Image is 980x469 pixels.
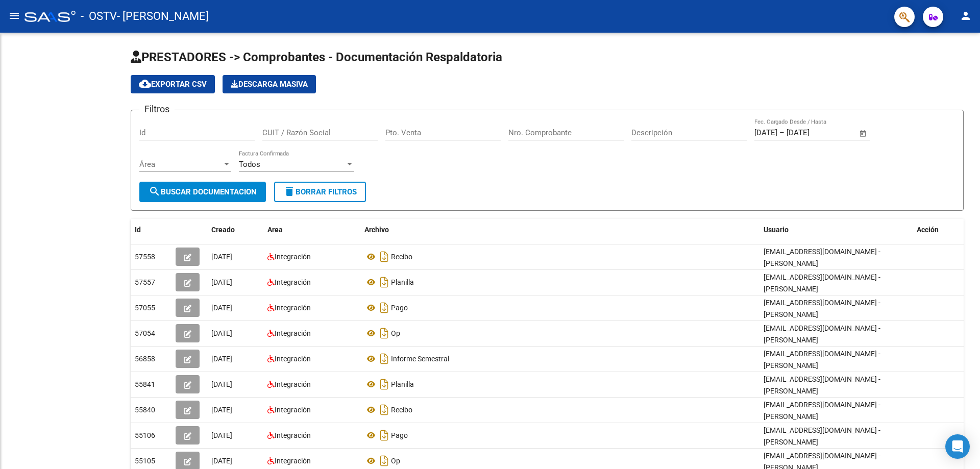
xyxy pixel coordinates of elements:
mat-icon: search [149,185,161,198]
span: Pago [391,304,408,312]
span: [DATE] [211,406,232,414]
span: [DATE] [211,253,232,261]
span: Integración [275,278,311,286]
datatable-header-cell: Creado [207,219,263,241]
span: - [PERSON_NAME] [117,5,209,28]
button: Open calendar [857,128,869,139]
span: [DATE] [211,380,232,388]
span: Planilla [391,278,414,286]
button: Exportar CSV [131,75,215,93]
span: Borrar Filtros [283,187,357,196]
span: Integración [275,355,311,363]
span: [DATE] [211,329,232,337]
span: 55840 [135,406,155,414]
mat-icon: delete [283,185,296,198]
i: Descargar documento [378,300,391,316]
datatable-header-cell: Archivo [360,219,759,241]
span: Descarga Masiva [231,80,308,89]
span: Recibo [391,253,412,261]
div: Open Intercom Messenger [945,434,970,459]
span: [EMAIL_ADDRESS][DOMAIN_NAME] - [PERSON_NAME] [764,375,880,395]
mat-icon: cloud_download [139,78,151,90]
span: Integración [275,253,311,261]
span: [EMAIL_ADDRESS][DOMAIN_NAME] - [PERSON_NAME] [764,273,880,293]
span: [EMAIL_ADDRESS][DOMAIN_NAME] - [PERSON_NAME] [764,324,880,344]
span: 55106 [135,431,155,439]
span: [DATE] [211,278,232,286]
span: [EMAIL_ADDRESS][DOMAIN_NAME] - [PERSON_NAME] [764,426,880,446]
i: Descargar documento [378,376,391,392]
span: Op [391,457,400,465]
span: [EMAIL_ADDRESS][DOMAIN_NAME] - [PERSON_NAME] [764,401,880,421]
span: 57557 [135,278,155,286]
span: [EMAIL_ADDRESS][DOMAIN_NAME] - [PERSON_NAME] [764,299,880,318]
i: Descargar documento [378,325,391,341]
span: Usuario [764,226,789,234]
input: Fecha fin [787,128,836,137]
i: Descargar documento [378,427,391,443]
input: Fecha inicio [754,128,777,137]
i: Descargar documento [378,402,391,418]
span: 57054 [135,329,155,337]
span: Integración [275,380,311,388]
span: Acción [917,226,939,234]
i: Descargar documento [378,274,391,290]
button: Buscar Documentacion [139,182,266,202]
span: 55105 [135,457,155,465]
span: – [779,128,785,137]
datatable-header-cell: Acción [913,219,964,241]
h3: Filtros [139,102,175,116]
span: [EMAIL_ADDRESS][DOMAIN_NAME] - [PERSON_NAME] [764,350,880,369]
span: Integración [275,406,311,414]
button: Descarga Masiva [223,75,316,93]
mat-icon: menu [8,10,20,22]
span: Archivo [364,226,389,234]
app-download-masive: Descarga masiva de comprobantes (adjuntos) [223,75,316,93]
span: Exportar CSV [139,80,207,89]
span: Integración [275,457,311,465]
span: Informe Semestral [391,355,449,363]
button: Borrar Filtros [274,182,366,202]
span: Área [139,160,222,169]
span: [DATE] [211,355,232,363]
span: [DATE] [211,304,232,312]
span: Buscar Documentacion [149,187,257,196]
span: 55841 [135,380,155,388]
i: Descargar documento [378,249,391,265]
span: [EMAIL_ADDRESS][DOMAIN_NAME] - [PERSON_NAME] [764,248,880,267]
span: Planilla [391,380,414,388]
span: Integración [275,304,311,312]
span: Todos [239,160,260,169]
span: PRESTADORES -> Comprobantes - Documentación Respaldatoria [131,50,502,64]
span: Pago [391,431,408,439]
span: 57558 [135,253,155,261]
span: Integración [275,329,311,337]
span: Id [135,226,141,234]
span: Area [267,226,283,234]
i: Descargar documento [378,453,391,469]
span: 57055 [135,304,155,312]
span: Integración [275,431,311,439]
datatable-header-cell: Id [131,219,171,241]
mat-icon: person [960,10,972,22]
span: 56858 [135,355,155,363]
span: [DATE] [211,457,232,465]
span: Recibo [391,406,412,414]
datatable-header-cell: Area [263,219,360,241]
span: - OSTV [81,5,117,28]
datatable-header-cell: Usuario [759,219,913,241]
span: Op [391,329,400,337]
i: Descargar documento [378,351,391,367]
span: Creado [211,226,235,234]
span: [DATE] [211,431,232,439]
